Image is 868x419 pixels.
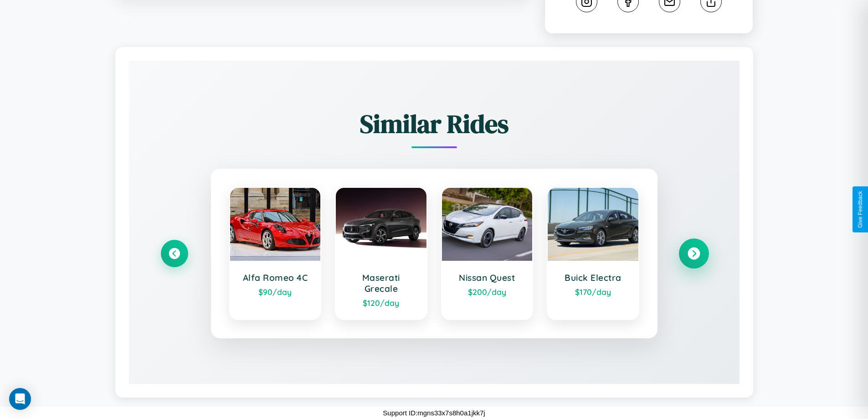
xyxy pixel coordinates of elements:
[161,106,708,141] h2: Similar Rides
[345,298,417,308] div: $ 120 /day
[451,272,524,283] h3: Nissan Quest
[9,388,31,410] div: Open Intercom Messenger
[335,187,427,320] a: Maserati Grecale$120/day
[239,287,312,297] div: $ 90 /day
[239,272,312,283] h3: Alfa Romeo 4C
[557,272,629,283] h3: Buick Electra
[441,187,534,320] a: Nissan Quest$200/day
[857,191,863,228] div: Give Feedback
[451,287,524,297] div: $ 200 /day
[383,407,485,419] p: Support ID: mgns33x7s8h0a1jkk7j
[547,187,639,320] a: Buick Electra$170/day
[229,187,322,320] a: Alfa Romeo 4C$90/day
[557,287,629,297] div: $ 170 /day
[345,272,417,294] h3: Maserati Grecale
